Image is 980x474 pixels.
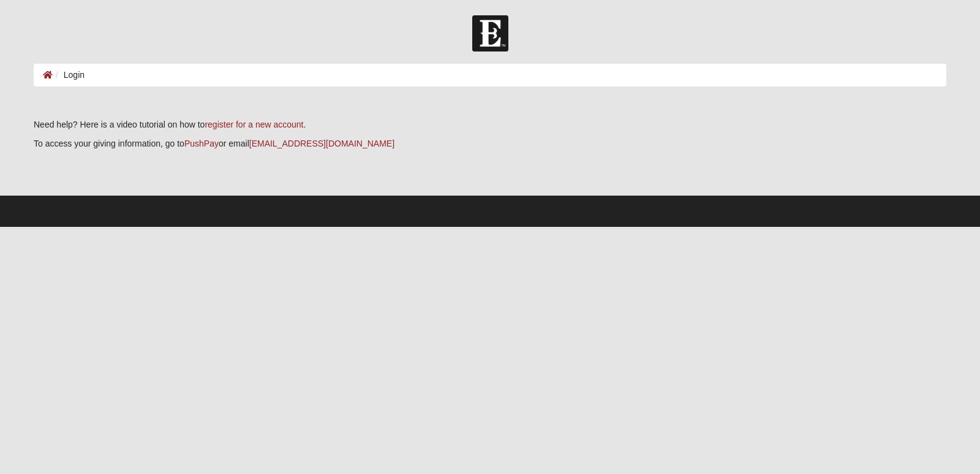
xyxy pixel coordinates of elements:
p: To access your giving information, go to or email [34,137,946,150]
a: PushPay [184,139,219,148]
p: Need help? Here is a video tutorial on how to . [34,118,946,131]
a: [EMAIL_ADDRESS][DOMAIN_NAME] [249,139,394,148]
li: Login [53,69,85,82]
a: register for a new account [205,120,303,129]
img: Church of Eleven22 Logo [472,15,508,52]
